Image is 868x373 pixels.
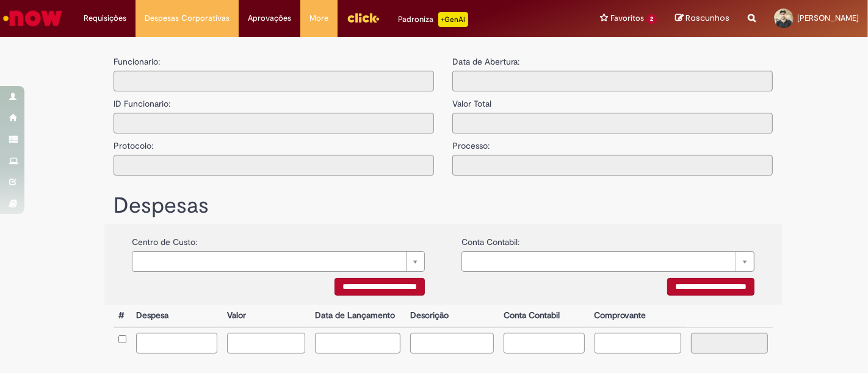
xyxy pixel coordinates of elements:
[405,305,498,327] th: Descrição
[114,91,170,110] label: ID Funcionario:
[590,305,687,327] th: Comprovante
[310,305,406,327] th: Data de Lançamento
[347,9,380,27] img: click_logo_yellow_360x200.png
[675,13,729,24] a: Rascunhos
[309,12,328,24] span: More
[222,305,309,327] th: Valor
[1,6,64,30] img: ServiceNow
[452,91,491,110] label: Valor Total
[114,133,153,152] label: Protocolo:
[499,305,590,327] th: Conta Contabil
[84,12,126,24] span: Requisições
[114,194,773,218] h1: Despesas
[452,55,519,68] label: Data de Abertura:
[797,13,859,23] span: [PERSON_NAME]
[132,230,197,248] label: Centro de Custo:
[145,12,230,24] span: Despesas Corporativas
[248,12,291,24] span: Aprovações
[452,133,490,152] label: Processo:
[114,305,131,327] th: #
[610,12,644,24] span: Favoritos
[461,230,519,248] label: Conta Contabil:
[685,12,729,24] span: Rascunhos
[114,55,160,68] label: Funcionario:
[131,305,222,327] th: Despesa
[398,12,468,27] div: Padroniza
[646,14,657,24] span: 2
[461,251,754,272] a: Limpar campo {0}
[438,12,468,27] p: +GenAi
[132,251,425,272] a: Limpar campo {0}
